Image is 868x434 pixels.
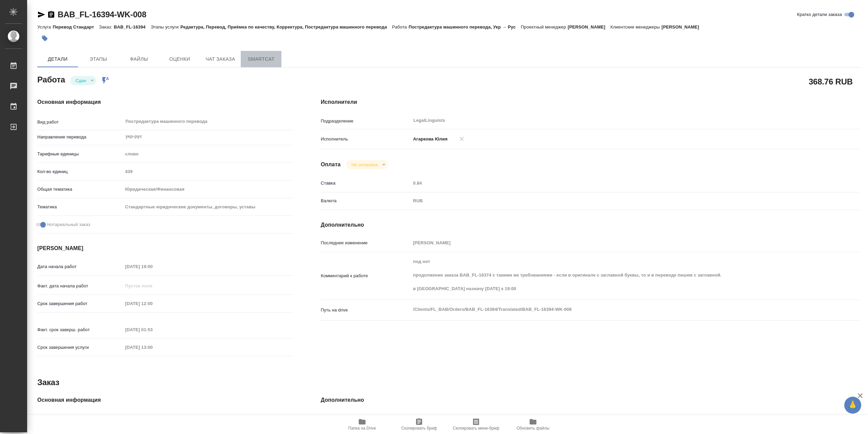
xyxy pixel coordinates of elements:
h4: Дополнительно [321,396,861,404]
p: Комментарий к работе [321,272,411,279]
p: Клиентские менеджеры [610,24,662,30]
h4: Оплата [321,161,341,169]
p: Работа [392,24,409,30]
div: Стандартные юридические документы, договоры, уставы [123,201,294,213]
span: Папка на Drive [348,426,376,431]
p: Редактура, Перевод, Приёмка по качеству, Корректура, Постредактура машинного перевода [180,24,392,30]
button: Обновить файлы [505,415,561,434]
p: Срок завершения работ [37,300,123,307]
p: Вид работ [37,119,123,126]
button: Скопировать ссылку [47,11,55,19]
p: Проектный менеджер [521,24,568,30]
p: Кол-во единиц [37,168,123,175]
span: Оценки [163,55,196,63]
p: Последнее изменение [321,240,411,246]
a: BAB_FL-16394-WK-008 [58,10,146,19]
input: Пустое поле [411,413,815,423]
button: Скопировать мини-бриф [448,415,505,434]
input: Пустое поле [123,342,182,352]
span: Кратко детали заказа [797,11,842,18]
p: Факт. срок заверш. работ [37,326,123,333]
p: Путь на drive [321,307,411,314]
span: Файлы [123,55,155,63]
p: Тематика [37,204,123,210]
textarea: под нот продолжение заказа BAB_FL-16374 с такими же требованиями - если в оригинале с заглавной б... [411,256,815,295]
span: Этапы [82,55,115,63]
input: Пустое поле [123,167,294,176]
input: Пустое поле [123,413,294,423]
button: 🙏 [844,397,861,414]
p: Перевод Стандарт [53,24,99,30]
div: RUB [411,195,815,207]
p: Тарифные единицы [37,151,123,157]
button: Не оплачена [350,162,380,168]
p: Срок завершения услуги [37,344,123,351]
span: Чат заказа [204,55,237,63]
p: Агаркова Юлия [411,136,448,143]
div: Сдан [346,160,388,169]
span: Скопировать бриф [401,426,437,431]
div: слово [123,148,294,160]
button: Добавить тэг [37,31,52,46]
p: Услуга [37,24,53,30]
p: [PERSON_NAME] [568,24,610,30]
span: Скопировать мини-бриф [453,426,499,431]
p: Постредактура машинного перевода, Укр → Рус [409,24,521,30]
button: Папка на Drive [334,415,391,434]
h4: Основная информация [37,98,294,106]
p: Заказ: [99,24,114,30]
h4: [PERSON_NAME] [37,244,294,252]
p: Дата начала работ [37,263,123,270]
button: Скопировать ссылку для ЯМессенджера [37,11,45,19]
p: [PERSON_NAME] [662,24,704,30]
span: Нотариальный заказ [47,221,90,228]
span: 🙏 [847,398,859,412]
p: Направление перевода [37,134,123,140]
h4: Дополнительно [321,221,861,229]
p: Подразделение [321,118,411,125]
span: SmartCat [245,55,277,63]
textarea: /Clients/FL_BAB/Orders/BAB_FL-16394/Translated/BAB_FL-16394-WK-008 [411,304,815,315]
p: BAB_FL-16394 [114,24,151,30]
input: Пустое поле [411,238,815,248]
input: Пустое поле [123,325,182,335]
h4: Основная информация [37,396,294,404]
input: Пустое поле [123,299,182,308]
p: Ставка [321,180,411,187]
div: Сдан [70,76,96,85]
button: Сдан [74,78,88,83]
h2: 368.76 RUB [809,76,853,87]
h4: Исполнители [321,98,861,106]
span: Детали [41,55,74,63]
span: Обновить файлы [517,426,550,431]
button: Скопировать бриф [391,415,448,434]
input: Пустое поле [411,178,815,188]
input: Пустое поле [123,262,182,271]
input: Пустое поле [123,281,182,291]
p: Этапы услуги [151,24,180,30]
div: Юридическая/Финансовая [123,184,294,195]
p: Исполнитель [321,136,411,143]
p: Валюта [321,197,411,204]
p: Факт. дата начала работ [37,283,123,289]
h2: Заказ [37,377,59,388]
h2: Работа [37,73,65,85]
p: Общая тематика [37,186,123,193]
